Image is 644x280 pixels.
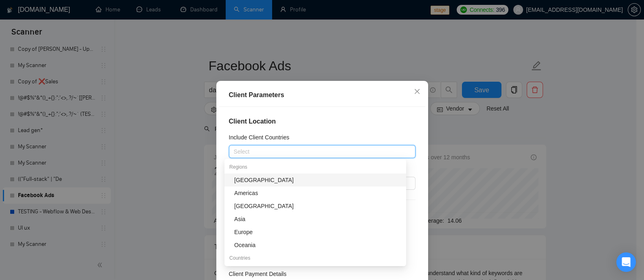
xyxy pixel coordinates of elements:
div: Countries [224,252,406,265]
div: Open Intercom Messenger [616,252,636,272]
h4: Client Location [229,117,415,126]
div: Asia [234,215,401,224]
div: [GEOGRAPHIC_DATA] [234,176,401,184]
span: close [414,88,420,95]
div: Oceania [224,239,406,252]
div: Oceania [234,241,401,250]
div: Regions [224,161,406,174]
div: Africa [224,174,406,187]
div: Europe [234,228,401,237]
div: [GEOGRAPHIC_DATA] [234,202,401,211]
div: Europe [224,226,406,239]
div: Asia [224,213,406,226]
h5: Include Client Countries [229,133,290,142]
div: Antarctica [224,200,406,213]
div: Americas [234,189,401,198]
button: Close [406,81,428,103]
div: Americas [224,187,406,200]
h4: Client Payment Details [229,269,287,278]
div: Client Parameters [229,90,415,100]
